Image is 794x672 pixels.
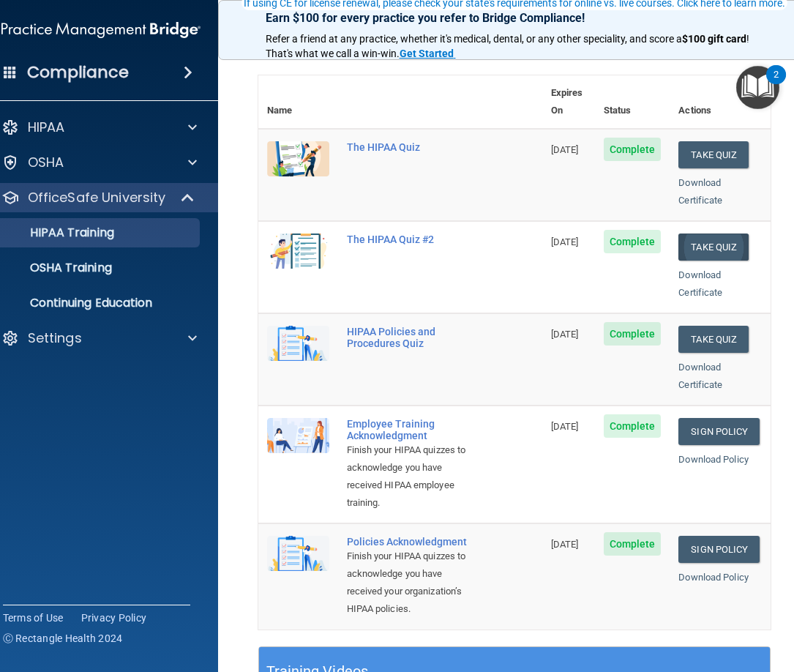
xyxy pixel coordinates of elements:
button: Take Quiz [678,234,749,261]
strong: $100 gift card [682,33,746,45]
p: OSHA [28,154,64,171]
a: OfficeSafe University [1,189,196,206]
a: Download Policy [678,572,749,583]
div: The HIPAA Quiz [347,141,469,153]
span: [DATE] [551,329,579,340]
span: Ⓒ Rectangle Health 2024 [3,631,123,646]
span: [DATE] [551,144,579,155]
span: [DATE] [551,539,579,550]
button: Take Quiz [678,326,749,353]
th: Expires On [542,75,595,129]
a: Privacy Policy [81,611,147,625]
span: Complete [604,532,662,556]
th: Actions [670,75,770,129]
a: Download Certificate [678,177,722,206]
span: Complete [604,138,662,161]
span: Complete [604,414,662,438]
span: ! That's what we call a win-win. [266,33,752,59]
span: [DATE] [551,236,579,247]
div: Finish your HIPAA quizzes to acknowledge you have received your organization’s HIPAA policies. [347,548,469,618]
a: Download Certificate [678,269,722,298]
a: Settings [1,329,197,347]
strong: Get Started [400,48,454,59]
div: Finish your HIPAA quizzes to acknowledge you have received HIPAA employee training. [347,441,469,512]
div: 2 [774,75,779,94]
div: Employee Training Acknowledgment [347,418,469,441]
a: Download Policy [678,454,749,465]
th: Name [258,75,338,129]
a: Terms of Use [3,611,64,625]
p: Earn $100 for every practice you refer to Bridge Compliance! [266,11,763,25]
a: Sign Policy [678,418,760,445]
a: OSHA [1,154,197,171]
span: [DATE] [551,421,579,432]
button: Open Resource Center, 2 new notifications [736,66,779,109]
a: Download Certificate [678,362,722,390]
p: OfficeSafe University [28,189,166,206]
h4: Compliance [27,62,129,83]
button: Take Quiz [678,141,749,168]
p: HIPAA [28,119,65,136]
span: Complete [604,230,662,253]
th: Status [595,75,670,129]
span: Refer a friend at any practice, whether it's medical, dental, or any other speciality, and score a [266,33,682,45]
div: HIPAA Policies and Procedures Quiz [347,326,469,349]
div: Policies Acknowledgment [347,536,469,548]
div: The HIPAA Quiz #2 [347,234,469,245]
img: PMB logo [1,15,201,45]
a: Sign Policy [678,536,760,563]
a: Get Started [400,48,456,59]
p: Settings [28,329,82,347]
a: HIPAA [1,119,197,136]
span: Complete [604,322,662,346]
